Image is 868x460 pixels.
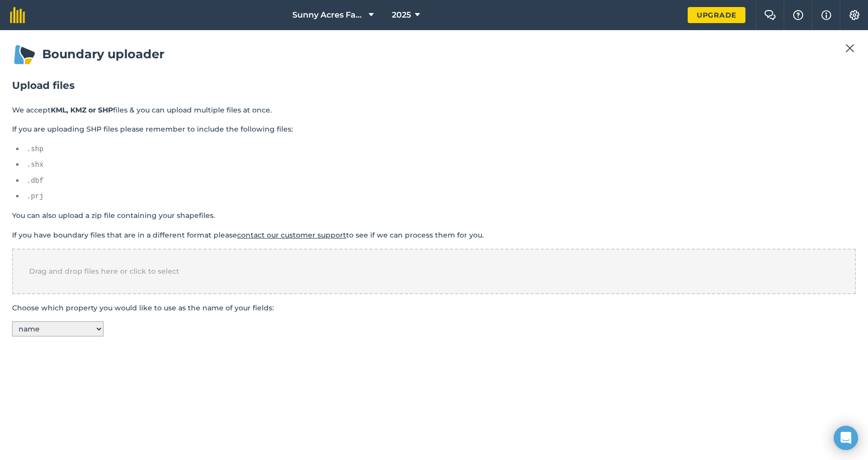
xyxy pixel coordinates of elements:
p: If you have boundary files that are in a different format please to see if we can process them fo... [12,229,856,241]
pre: .prj [27,191,856,202]
h2: Upload files [12,78,856,92]
p: If you are uploading SHP files please remember to include the following files: [12,124,856,135]
img: Two speech bubbles overlapping with the left bubble in the forefront [764,10,776,20]
span: Sunny Acres Farm [292,9,365,21]
a: contact our customer support [237,231,346,240]
span: 2025 [392,9,411,21]
p: You can also upload a zip file containing your shapefiles. [12,210,856,221]
p: Choose which property you would like to use as the name of your fields: [12,302,856,313]
pre: .dbf [27,175,856,186]
pre: .shp [27,144,856,155]
p: We accept files & you can upload multiple files at once. [12,104,856,116]
img: fieldmargin Logo [10,7,25,23]
a: Upgrade [688,7,745,23]
img: A cog icon [848,10,860,20]
div: Open Intercom Messenger [834,426,858,450]
img: svg+xml;base64,PHN2ZyB4bWxucz0iaHR0cDovL3d3dy53My5vcmcvMjAwMC9zdmciIHdpZHRoPSIxNyIgaGVpZ2h0PSIxNy... [821,9,831,21]
pre: .shx [27,159,856,170]
img: A question mark icon [792,10,804,20]
span: Drag and drop files here or click to select [29,267,179,276]
h1: Boundary uploader [12,42,856,66]
img: svg+xml;base64,PHN2ZyB4bWxucz0iaHR0cDovL3d3dy53My5vcmcvMjAwMC9zdmciIHdpZHRoPSIyMiIgaGVpZ2h0PSIzMC... [845,42,854,54]
strong: KML, KMZ or SHP [51,105,113,114]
